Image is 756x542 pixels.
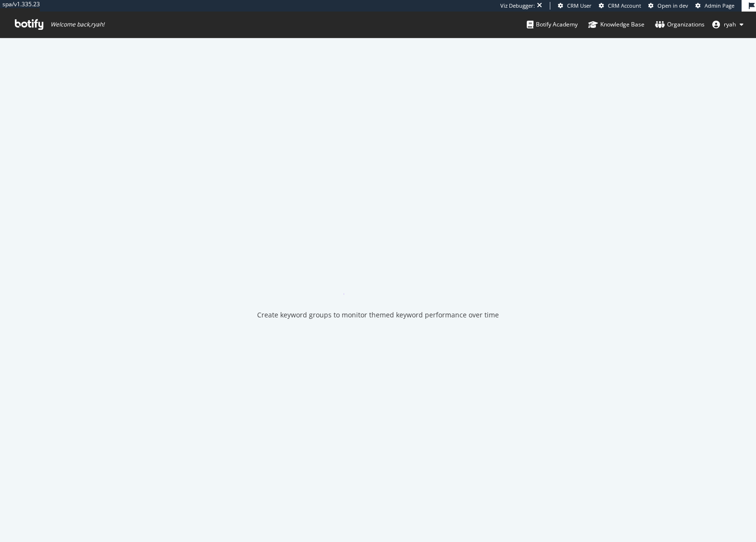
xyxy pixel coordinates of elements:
div: animation [344,260,413,295]
div: Create keyword groups to monitor themed keyword performance over time [257,310,499,320]
a: CRM Account [599,2,641,10]
div: Knowledge Base [588,20,644,29]
span: Welcome back, ryah ! [50,21,104,28]
a: Knowledge Base [588,12,644,38]
a: Organizations [655,12,705,38]
span: Open in dev [657,2,688,9]
a: Open in dev [648,2,688,10]
button: ryah [705,17,751,32]
div: Viz Debugger: [500,2,535,10]
div: Botify Academy [527,20,578,29]
a: CRM User [558,2,592,10]
span: Admin Page [705,2,734,9]
div: Organizations [655,20,705,29]
span: CRM User [567,2,592,9]
a: Admin Page [695,2,734,10]
span: CRM Account [608,2,641,9]
span: ryah [724,20,736,28]
a: Botify Academy [527,12,578,38]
